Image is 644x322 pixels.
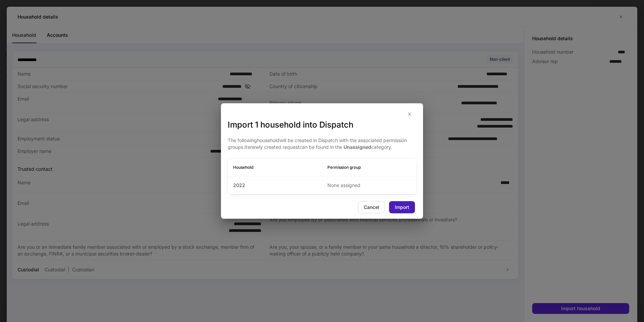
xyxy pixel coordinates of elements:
[358,201,385,213] button: Cancel
[364,204,379,211] div: Cancel
[233,182,317,189] div: 2022
[233,164,317,170] h6: Household
[389,201,415,213] button: Import
[228,119,416,130] h3: Import 1 household into Dispatch
[395,204,409,211] div: Import
[327,182,411,189] p: None assigned
[228,137,416,151] p: The following household will be created in Dispatch with the associated permission groups. Its ne...
[344,144,371,150] strong: Unassigned
[327,164,411,170] h6: Permission group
